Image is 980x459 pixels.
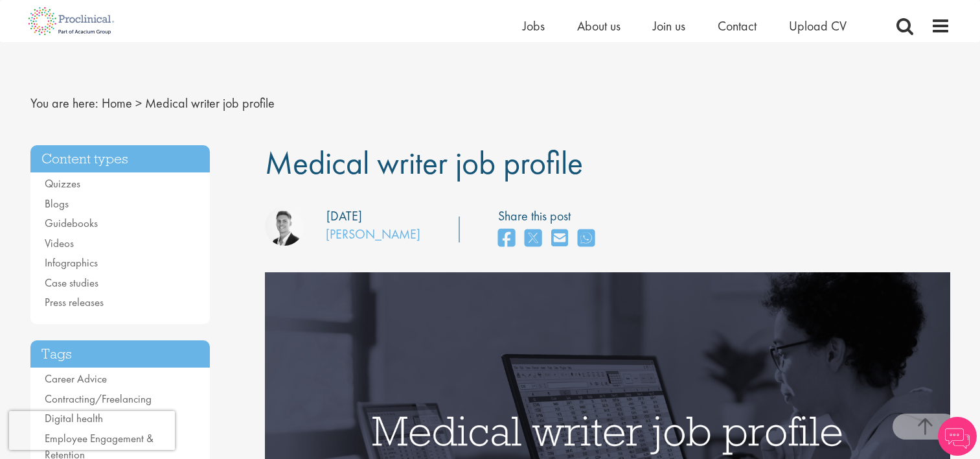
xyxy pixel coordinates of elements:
span: > [135,95,142,112]
a: Quizzes [45,176,80,191]
div: [DATE] [326,207,362,226]
a: About us [577,18,621,34]
h3: Tags [30,340,211,368]
a: Case studies [45,276,98,290]
a: Upload CV [789,18,847,34]
a: Videos [45,236,74,250]
img: George Watson [265,207,304,246]
a: [PERSON_NAME] [326,226,420,242]
a: Press releases [45,295,104,309]
h3: Content types [30,145,211,173]
span: Medical writer job profile [265,142,583,183]
a: Jobs [523,18,545,34]
iframe: reCAPTCHA [9,411,175,450]
a: share on twitter [525,225,541,253]
span: Medical writer job profile [145,95,275,112]
a: Guidebooks [45,216,98,230]
a: breadcrumb link [102,95,132,112]
span: You are here: [30,95,98,112]
a: Blogs [45,196,69,211]
a: Career Advice [45,371,107,386]
a: Infographics [45,255,98,270]
a: share on facebook [498,225,515,253]
a: share on email [551,225,568,253]
a: Contact [718,18,757,34]
label: Share this post [498,207,601,226]
img: Chatbot [938,417,977,456]
a: Join us [653,18,685,34]
a: Contracting/Freelancing [45,392,152,406]
a: share on whats app [578,225,595,253]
